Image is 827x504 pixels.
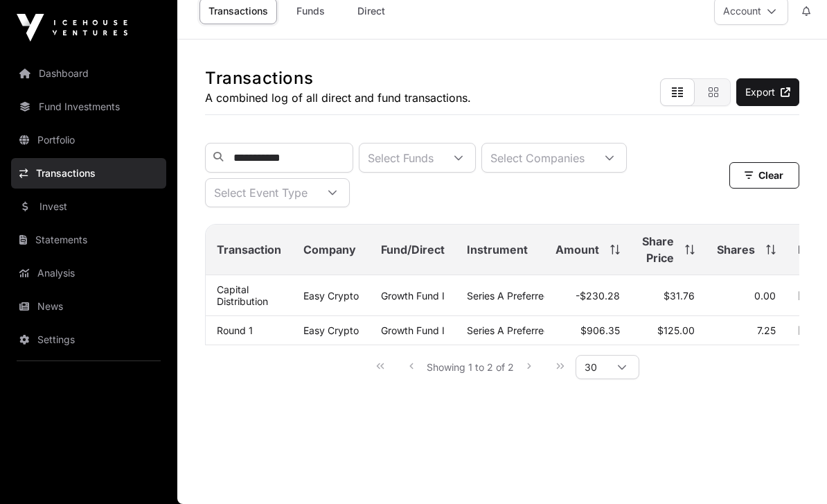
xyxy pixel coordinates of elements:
span: Company [303,241,356,258]
span: Instrument [467,241,528,258]
img: Icehouse Ventures Logo [17,14,127,42]
span: Date [798,241,824,258]
a: Capital Distribution [217,284,268,307]
span: Rows per page [576,356,605,379]
div: Select Event Type [206,179,316,207]
span: Fund/Direct [381,241,445,258]
td: -$230.28 [544,275,631,316]
span: $31.76 [664,290,695,302]
a: Fund Investments [11,92,166,122]
span: Series A Preferred Share [467,290,579,302]
a: Portfolio [11,125,166,155]
a: Analysis [11,258,166,288]
p: A combined log of all direct and fund transactions. [205,89,471,106]
button: Clear [729,162,799,189]
a: Growth Fund I [381,324,445,336]
a: Transactions [11,158,166,189]
span: 0.00 [754,290,776,302]
span: Share Price [642,233,674,266]
td: $906.35 [544,316,631,345]
a: Easy Crypto [303,324,359,336]
a: Export [736,78,799,106]
a: News [11,291,166,322]
span: Amount [555,241,599,258]
a: Invest [11,191,166,222]
span: Transaction [217,241,281,258]
a: Dashboard [11,58,166,89]
span: Shares [717,241,755,258]
div: 聊天小组件 [758,437,827,504]
a: Round 1 [217,324,253,336]
a: Easy Crypto [303,290,359,302]
span: Series A Preferred Share [467,324,579,336]
div: Select Funds [359,144,442,172]
span: $125.00 [657,324,695,336]
a: Settings [11,324,166,355]
div: Select Companies [482,144,593,172]
a: Statements [11,225,166,255]
h1: Transactions [205,67,471,89]
span: 7.25 [757,324,776,336]
iframe: Chat Widget [758,437,827,504]
a: Growth Fund I [381,290,445,302]
span: Showing 1 to 2 of 2 [427,361,514,373]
